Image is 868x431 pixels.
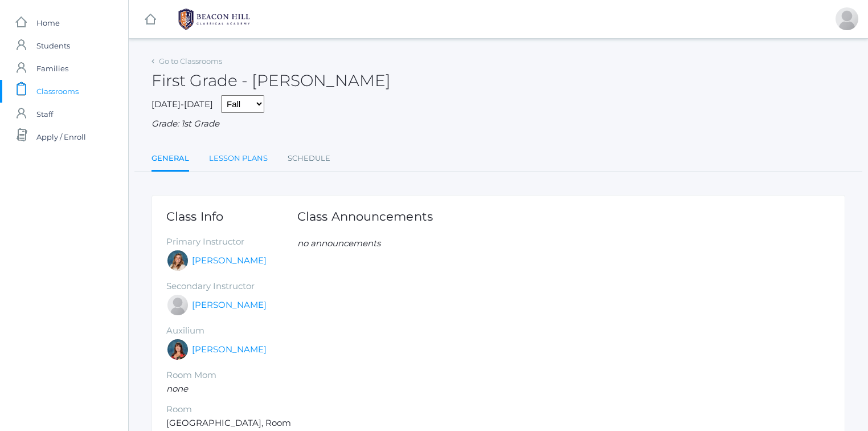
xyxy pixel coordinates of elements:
[159,56,222,66] a: Go to Classrooms
[166,338,189,361] div: Heather Wallock
[152,147,189,172] a: General
[152,117,845,131] div: Grade: 1st Grade
[152,99,213,109] span: [DATE]-[DATE]
[36,125,86,148] span: Apply / Enroll
[36,11,60,34] span: Home
[209,147,268,170] a: Lesson Plans
[36,57,68,80] span: Families
[36,103,53,125] span: Staff
[166,210,297,223] h1: Class Info
[166,383,188,394] em: none
[192,299,267,312] a: [PERSON_NAME]
[171,5,257,34] img: 1_BHCALogos-05.png
[36,34,70,57] span: Students
[166,249,189,272] div: Liv Barber
[166,282,297,291] h5: Secondary Instructor
[166,237,297,247] h5: Primary Instructor
[192,343,267,356] a: [PERSON_NAME]
[192,254,267,267] a: [PERSON_NAME]
[166,371,297,380] h5: Room Mom
[288,147,330,170] a: Schedule
[152,72,391,90] h2: First Grade - [PERSON_NAME]
[166,405,297,414] h5: Room
[297,210,433,223] h1: Class Announcements
[166,294,189,316] div: Jaimie Watson
[36,80,79,103] span: Classrooms
[166,326,297,336] h5: Auxilium
[836,7,858,30] div: Lisa Chea
[297,238,380,249] em: no announcements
